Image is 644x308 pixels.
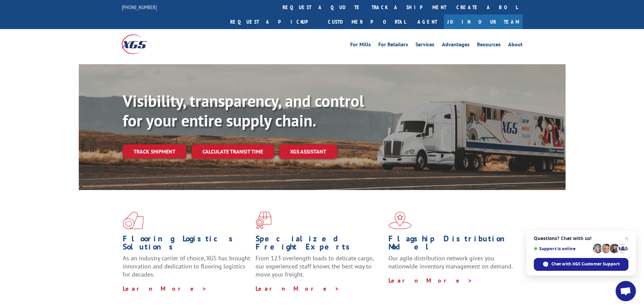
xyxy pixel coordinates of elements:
[623,234,631,242] span: Close chat
[256,254,383,284] p: From 123 overlength loads to delicate cargo, our experienced staff knows the best way to move you...
[534,258,628,271] div: Chat with XGS Customer Support
[279,144,337,159] a: XGS ASSISTANT
[225,15,323,29] a: Request a pickup
[442,42,470,49] a: Advantages
[323,15,411,29] a: Customer Portal
[123,90,364,131] b: Visibility, transparency, and control for your entire supply chain.
[388,235,516,254] h1: Flagship Distribution Model
[551,261,620,267] span: Chat with XGS Customer Support
[534,246,591,251] span: Support is online
[256,212,271,229] img: xgs-icon-focused-on-flooring-red
[192,144,274,159] a: Calculate transit time
[256,235,383,254] h1: Specialized Freight Experts
[388,212,412,229] img: xgs-icon-flagship-distribution-model-red
[534,236,628,241] span: Questions? Chat with us!
[508,42,523,49] a: About
[415,42,434,49] a: Services
[256,285,340,292] a: Learn More >
[350,42,371,49] a: For Mills
[123,144,186,159] a: Track shipment
[123,235,251,254] h1: Flooring Logistics Solutions
[388,254,513,270] span: Our agile distribution network gives you nationwide inventory management on demand.
[123,254,250,278] span: As an industry carrier of choice, XGS has brought innovation and dedication to flooring logistics...
[388,277,473,284] a: Learn More >
[122,4,157,10] a: [PHONE_NUMBER]
[477,42,501,49] a: Resources
[444,15,523,29] a: Join Our Team
[123,285,207,292] a: Learn More >
[616,281,636,301] div: Open chat
[123,212,144,229] img: xgs-icon-total-supply-chain-intelligence-red
[378,42,408,49] a: For Retailers
[411,15,444,29] a: Agent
